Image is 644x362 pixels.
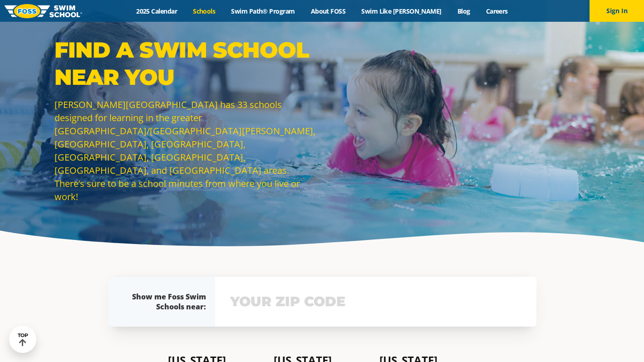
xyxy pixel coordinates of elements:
[478,7,516,15] a: Careers
[185,7,223,15] a: Schools
[128,7,185,15] a: 2025 Calendar
[228,289,524,315] input: YOUR ZIP CODE
[5,4,82,18] img: FOSS Swim School Logo
[303,7,354,15] a: About FOSS
[223,7,303,15] a: Swim Path® Program
[18,333,28,347] div: TOP
[54,36,318,91] p: Find a Swim School Near You
[54,98,318,203] p: [PERSON_NAME][GEOGRAPHIC_DATA] has 33 schools designed for learning in the greater [GEOGRAPHIC_DA...
[126,292,206,312] div: Show me Foss Swim Schools near:
[449,7,478,15] a: Blog
[354,7,450,15] a: Swim Like [PERSON_NAME]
